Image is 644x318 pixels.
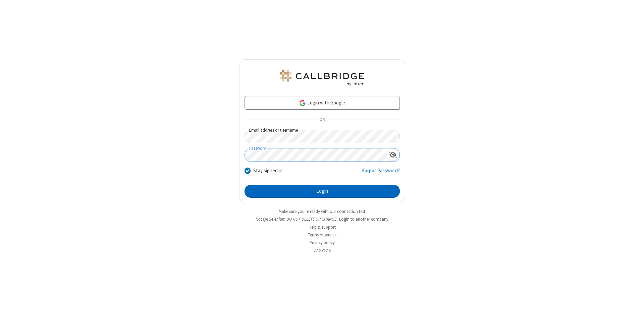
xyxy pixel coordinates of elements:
div: Show password [386,148,399,161]
li: Not QA Selenium DO NOT DELETE OR CHANGE? [239,216,405,222]
img: QA Selenium DO NOT DELETE OR CHANGE [278,70,366,86]
a: Make sure you're ready with our connection test [279,209,365,214]
iframe: Chat [627,301,639,313]
a: Terms of service [308,232,336,238]
span: OR [317,115,327,125]
input: Email address or username [245,130,400,143]
input: Password [245,148,386,162]
img: google-icon.png [299,99,306,107]
a: Privacy policy [310,240,335,245]
a: Login with Google [245,96,400,109]
button: Login [245,185,400,198]
a: Help & support [309,224,336,230]
a: Forgot Password? [362,167,400,180]
li: v2.6.352.6 [239,247,405,254]
button: Login to another company [339,216,388,222]
label: Stay signed in [253,167,282,175]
